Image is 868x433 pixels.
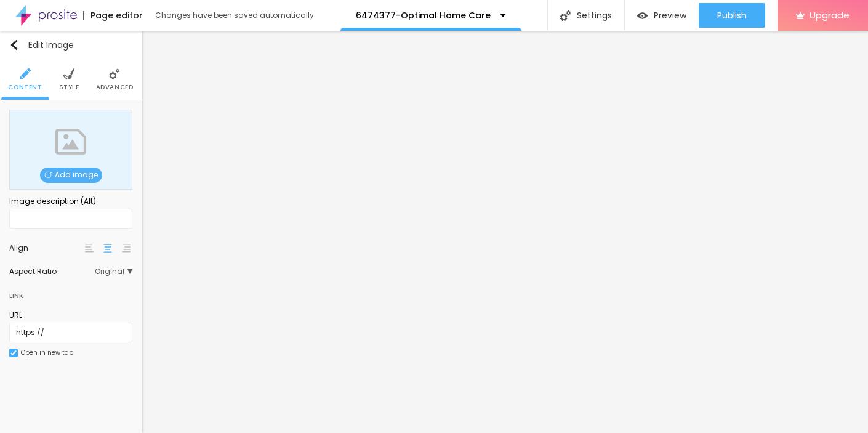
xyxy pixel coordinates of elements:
div: Link [9,289,23,302]
img: Icone [9,40,19,50]
div: URL [9,310,132,321]
div: Align [9,245,83,252]
span: Upgrade [810,10,850,20]
div: Image description (Alt) [9,196,132,207]
img: Icone [63,68,74,79]
div: Aspect Ratio [9,268,95,275]
span: Original [95,268,132,275]
img: paragraph-left-align.svg [85,244,94,253]
div: Edit Image [9,40,74,50]
span: Preview [654,10,686,20]
span: Style [59,84,79,91]
img: Icone [560,10,571,21]
img: paragraph-center-align.svg [103,244,112,253]
p: 6474377-Optimal Home Care [356,11,491,20]
span: Publish [717,10,747,20]
span: Advanced [96,84,134,91]
img: Icone [20,68,31,79]
img: Icone [10,350,17,356]
iframe: Editor [142,31,868,433]
div: Link [9,281,132,304]
div: Changes have been saved automatically [155,12,314,19]
img: view-1.svg [637,10,648,21]
div: Open in new tab [21,350,73,356]
img: Icone [109,68,120,79]
button: Publish [699,3,765,28]
img: Icone [44,171,52,179]
span: Add image [40,168,102,183]
button: Preview [625,3,699,28]
div: Page editor [83,11,143,20]
img: paragraph-right-align.svg [122,244,131,253]
span: Content [8,84,42,91]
